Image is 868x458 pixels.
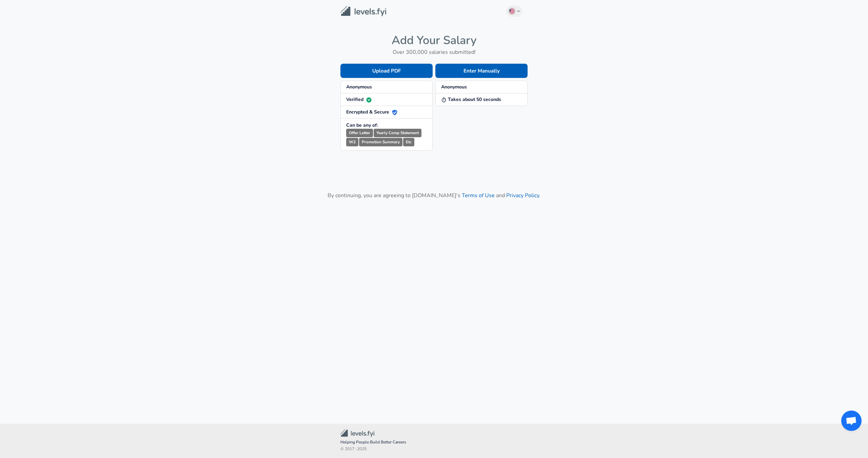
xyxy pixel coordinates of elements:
[403,138,414,146] small: Etc
[374,129,421,137] small: Yearly Comp Statement
[841,411,862,431] div: Open chat
[506,192,539,199] a: Privacy Policy
[340,6,386,17] img: Levels.fyi
[441,84,467,90] strong: Anonymous
[346,122,378,128] strong: Can be any of:
[346,109,397,115] strong: Encrypted & Secure
[340,429,374,437] img: Levels.fyi Community
[346,96,372,103] strong: Verified
[340,446,528,453] span: © 2017 - 2025
[346,138,358,146] small: W2
[509,8,515,14] img: English (US)
[346,84,372,90] strong: Anonymous
[359,138,402,146] small: Promotion Summary
[340,439,528,446] span: Helping People Build Better Careers
[462,192,495,199] a: Terms of Use
[435,64,528,78] button: Enter Manually
[506,5,522,17] button: English (US)
[340,64,433,78] button: Upload PDF
[340,33,528,47] h4: Add Your Salary
[346,129,373,137] small: Offer Letter
[441,96,501,103] strong: Takes about 50 seconds
[340,47,528,57] h6: Over 300,000 salaries submitted!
